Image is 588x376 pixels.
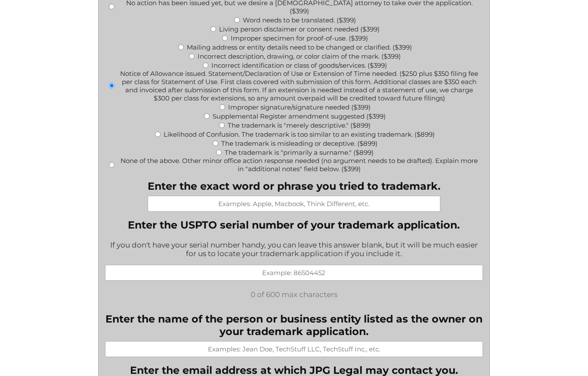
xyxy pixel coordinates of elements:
[219,25,380,33] label: Living person disclaimer or consent needed ($399)
[118,157,482,173] label: None of the above. Other minor office action response needed (no argument needs to be drafted). E...
[105,219,483,231] label: Enter the USPTO serial number of your trademark application.
[105,265,483,281] input: Example: 86504452
[105,235,483,265] div: If you don't have your serial number handy, you can leave this answer blank, but it will be much ...
[105,313,483,338] label: Enter the name of the person or business entity listed as the owner on your trademark application.
[118,69,482,102] label: Notice of Allowance issued. Statement/Declaration of Use or Extension of Time needed. ($250 plus ...
[225,148,374,157] label: The trademark is "primarily a surname." ($899)
[211,61,387,69] label: Incorrect identification or class of goods/services. ($399)
[243,16,356,24] label: Word needs to be translated. ($399)
[187,43,412,51] label: Mailing address or entity details need to be changed or clarified. ($399)
[105,285,483,306] div: 0 of 600 max characters
[148,196,440,212] input: Examples: Apple, Macbook, Think Different, etc.
[228,121,371,129] label: The trademark is "merely descriptive." ($899)
[105,341,483,357] input: Examples: Jean Doe, TechStuff LLC, TechStuff Inc., etc.
[231,34,368,42] label: Improper specimen for proof-of-use. ($399)
[198,52,401,60] label: Incorrect description, drawing, or color claim of the mark. ($399)
[221,139,378,147] label: The trademark is misleading or deceptive. ($899)
[228,103,371,111] label: Improper signature/signature needed ($399)
[164,130,435,138] label: Likelihood of Confusion. The trademark is too similar to an existing trademark. ($899)
[148,180,440,192] label: Enter the exact word or phrase you tried to trademark.
[213,112,386,120] label: Supplemental Register amendment suggested ($399)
